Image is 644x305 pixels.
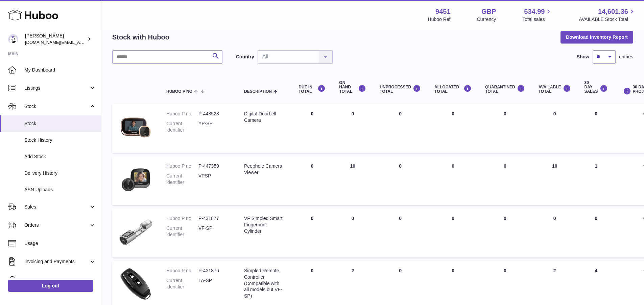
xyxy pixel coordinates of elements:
span: Stock [24,120,96,127]
div: QUARANTINED Total [485,85,525,94]
td: 0 [578,104,615,153]
dd: YP-SP [198,120,231,133]
span: Cases [24,277,96,283]
span: ASN Uploads [24,187,96,193]
span: 0 [504,163,506,169]
a: 534.99 Total sales [522,7,552,23]
dd: VF-SP [198,225,231,238]
td: 0 [578,209,615,257]
span: 0 [504,268,506,273]
img: product image [119,111,153,144]
td: 0 [292,156,332,205]
button: Download Inventory Report [560,31,633,43]
td: 0 [428,209,478,257]
td: 0 [532,209,578,257]
dt: Huboo P no [166,268,198,274]
div: Simpled Remote Controller (Compatible with all models but VF-SP) [244,268,285,299]
span: [DOMAIN_NAME][EMAIL_ADDRESS][DOMAIN_NAME] [25,39,135,45]
div: ON HAND Total [339,81,366,94]
td: 0 [428,156,478,205]
span: Stock [24,103,89,110]
span: My Dashboard [24,67,96,73]
span: Description [244,89,272,94]
h2: Stock with Huboo [112,33,169,42]
div: Digital Doorbell Camera [244,111,285,123]
span: Total sales [522,16,552,23]
label: Country [236,54,254,60]
dd: P-431877 [198,215,231,222]
div: Peephole Camera Viewer [244,163,285,176]
div: 30 DAY SALES [585,81,608,94]
dd: P-447359 [198,163,231,169]
img: product image [119,163,153,197]
td: 0 [292,209,332,257]
td: 0 [373,156,428,205]
span: Invoicing and Payments [24,258,89,265]
div: ALLOCATED Total [434,85,472,94]
span: AVAILABLE Stock Total [579,16,636,23]
span: Huboo P no [166,89,192,94]
td: 0 [373,104,428,153]
span: 0 [504,216,506,221]
span: 14,601.36 [598,7,628,16]
span: Sales [24,204,89,210]
a: Log out [8,280,93,292]
span: Usage [24,240,96,247]
dt: Huboo P no [166,111,198,117]
dd: TA-SP [198,277,231,290]
dt: Huboo P no [166,215,198,222]
strong: GBP [481,7,496,16]
span: Listings [24,85,89,91]
span: 534.99 [524,7,545,16]
div: VF Simpled Smart Fingerprint Cylinder [244,215,285,234]
td: 0 [532,104,578,153]
span: Add Stock [24,154,96,160]
div: [PERSON_NAME] [25,33,86,46]
td: 10 [332,156,373,205]
label: Show [577,54,589,60]
dt: Current identifier [166,225,198,238]
dt: Current identifier [166,277,198,290]
img: amir.ch@gmail.com [8,34,18,44]
span: 0 [504,111,506,116]
a: 14,601.36 AVAILABLE Stock Total [579,7,636,23]
dt: Current identifier [166,120,198,133]
dt: Current identifier [166,173,198,186]
dt: Huboo P no [166,163,198,169]
span: entries [619,54,633,60]
span: Delivery History [24,170,96,176]
strong: 9451 [435,7,451,16]
div: UNPROCESSED Total [380,85,421,94]
span: Orders [24,222,89,228]
img: product image [119,215,153,249]
div: AVAILABLE Total [539,85,571,94]
td: 0 [332,209,373,257]
dd: P-431876 [198,268,231,274]
dd: P-448528 [198,111,231,117]
td: 0 [292,104,332,153]
td: 10 [532,156,578,205]
div: Huboo Ref [428,16,451,23]
span: Stock History [24,137,96,143]
td: 1 [578,156,615,205]
td: 0 [373,209,428,257]
img: product image [119,268,153,301]
td: 0 [332,104,373,153]
td: 0 [428,104,478,153]
dd: VPSP [198,173,231,186]
div: DUE IN TOTAL [299,85,326,94]
div: Currency [477,16,496,23]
